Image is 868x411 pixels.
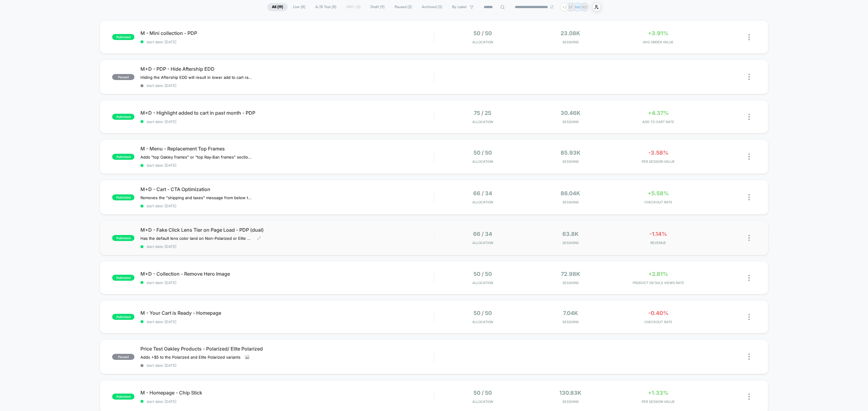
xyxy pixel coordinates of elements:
span: 75 / 25 [474,110,491,116]
span: Allocation [472,159,493,164]
span: Sessions [528,400,613,404]
span: published [112,114,134,120]
span: Archived ( 3 ) [417,3,447,11]
img: close [748,314,750,320]
span: published [112,194,134,200]
span: Hiding the Aftership EDD will result in lower add to cart rate and conversion rate [140,75,252,80]
img: end [550,5,554,9]
span: M+D - PDP - Hide Aftership EDD [140,66,434,72]
span: Adds "top Oakley frames" or "top Ray-Ban frames" section to replacement lenses for Oakley and Ray... [140,155,252,159]
span: Removes the "shipping and taxes" message from below the CTA and replaces it with message about re... [140,195,252,200]
span: published [112,34,134,40]
span: 7.04k [563,310,578,316]
img: close [748,114,750,120]
span: 86.04k [561,190,580,196]
span: paused [112,74,134,80]
img: close [748,34,750,40]
span: Price Test Oakley Products - Polarized/ Elite Polarized [140,346,434,352]
p: EF [569,5,573,9]
span: start date: [DATE] [140,280,434,285]
span: A/B Test ( 8 ) [311,3,341,11]
span: AVG ORDER VALUE [616,40,701,44]
span: Sessions [528,120,613,124]
span: Draft ( 9 ) [366,3,389,11]
span: 63.8k [562,231,579,237]
img: close [748,394,750,400]
span: 50 / 50 [473,310,492,316]
span: Live ( 8 ) [288,3,310,11]
span: M - Your Cart is Ready - Homepage [140,310,434,316]
span: 50 / 50 [473,271,492,277]
span: M+D - Highlight added to cart in past month - PDP [140,110,434,116]
span: paused [112,354,134,360]
span: M - Mini collection - PDP [140,30,434,36]
span: 23.08k [561,30,580,36]
span: Allocation [472,400,493,404]
span: Sessions [528,200,613,204]
div: + 2 [560,3,569,11]
span: 72.98k [561,271,580,277]
span: Sessions [528,320,613,324]
span: +1.33% [648,390,668,396]
span: Sessions [528,281,613,285]
span: M - Menu - Replacement Top Frames [140,146,434,152]
span: Allocation [472,320,493,324]
span: start date: [DATE] [140,119,434,124]
img: close [748,235,750,241]
span: Sessions [528,241,613,245]
span: Allocation [472,40,493,44]
span: published [112,314,134,320]
span: 85.93k [561,150,580,156]
span: By Label [452,5,467,9]
span: M - Homepage - Chip Stick [140,390,434,396]
span: 50 / 50 [473,390,492,396]
img: close [748,74,750,80]
span: M+D - Cart - CTA Optimization [140,186,434,192]
span: M+D - Fake Click Lens Tier on Page Load - PDP (dual) [140,227,434,233]
span: +5.58% [648,190,669,196]
span: Has the default lens color land on Non-Polarized or Elite Polarized to see if that performs bette... [140,236,252,241]
span: published [112,275,134,281]
span: -1.14% [649,231,667,237]
span: Allocation [472,281,493,285]
span: Allocation [472,241,493,245]
span: 66 / 34 [473,190,492,196]
span: start date: [DATE] [140,320,434,324]
span: PER SESSION VALUE [616,159,701,164]
span: Sessions [528,159,613,164]
span: PRODUCT DETAILS VIEWS RATE [616,281,701,285]
span: Paused ( 2 ) [390,3,416,11]
span: -0.40% [648,310,668,316]
span: CHECKOUT RATE [616,320,701,324]
span: start date: [DATE] [140,244,434,249]
span: +3.91% [648,30,668,36]
span: 130.83k [559,390,581,396]
span: start date: [DATE] [140,399,434,404]
span: start date: [DATE] [140,163,434,168]
span: published [112,154,134,160]
span: -3.58% [648,150,668,156]
span: 30.46k [561,110,580,116]
span: start date: [DATE] [140,363,434,368]
p: MD [581,5,587,9]
span: Sessions [528,40,613,44]
span: ADD TO CART RATE [616,120,701,124]
span: All ( 19 ) [267,3,288,11]
span: PER SESSION VALUE [616,400,701,404]
span: Allocation [472,120,493,124]
span: start date: [DATE] [140,204,434,208]
p: AM [575,5,580,9]
span: REVENUE [616,241,701,245]
span: Allocation [472,200,493,204]
img: close [748,275,750,281]
span: Adds +$5 to the Polarized and Elite Polarized variants [140,355,241,360]
img: close [748,194,750,200]
span: 66 / 34 [473,231,492,237]
span: +2.81% [648,271,668,277]
span: M+D - Collection - Remove Hero Image [140,271,434,277]
span: CHECKOUT RATE [616,200,701,204]
span: 50 / 50 [473,150,492,156]
span: 50 / 50 [473,30,492,36]
span: start date: [DATE] [140,40,434,44]
span: published [112,235,134,241]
